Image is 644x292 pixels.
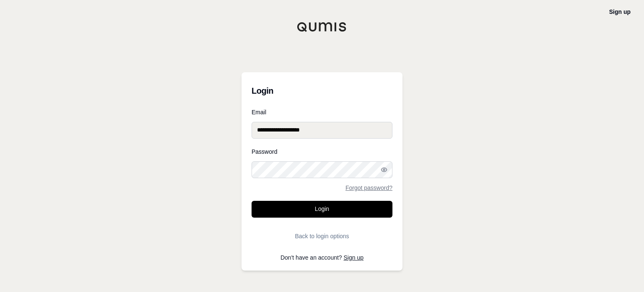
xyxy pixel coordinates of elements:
label: Email [252,109,392,115]
h3: Login [252,82,392,99]
a: Forgot password? [345,185,392,191]
a: Sign up [609,8,631,15]
img: Qumis [297,22,347,32]
a: Sign up [344,254,364,261]
button: Login [252,201,392,218]
p: Don't have an account? [252,255,392,260]
button: Back to login options [252,228,392,245]
label: Password [252,149,392,155]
